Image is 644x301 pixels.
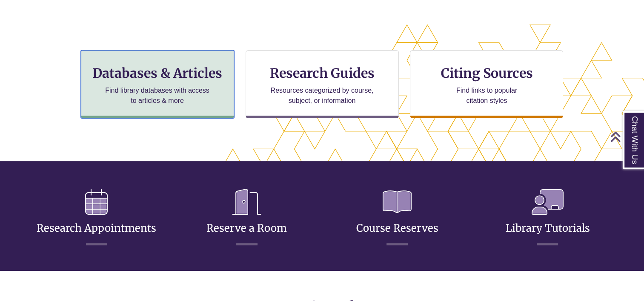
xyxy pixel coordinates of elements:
p: Find library databases with access to articles & more [102,85,213,106]
a: Back to Top [610,131,642,142]
h3: Citing Sources [435,65,539,81]
a: Reserve a Room [206,201,287,235]
a: Research Guides Resources categorized by course, subject, or information [246,50,399,118]
a: Course Reserves [356,201,438,235]
p: Find links to popular citation styles [445,85,528,106]
a: Research Appointments [37,201,156,235]
h3: Research Guides [253,65,392,81]
a: Citing Sources Find links to popular citation styles [410,50,563,118]
a: Library Tutorials [505,201,590,235]
a: Databases & Articles Find library databases with access to articles & more [81,50,234,118]
p: Resources categorized by course, subject, or information [266,85,378,106]
h3: Databases & Articles [88,65,227,81]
